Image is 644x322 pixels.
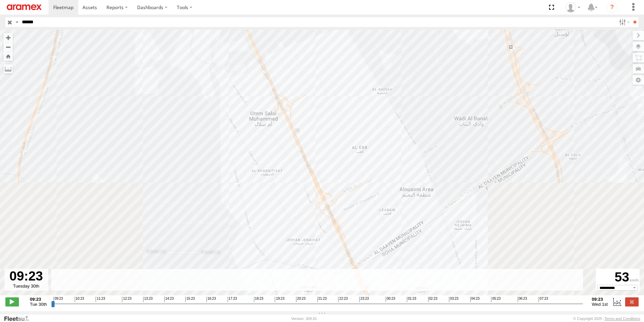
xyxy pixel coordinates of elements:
[491,297,501,302] span: 05:23
[14,17,20,27] label: Search Query
[164,297,174,302] span: 14:23
[633,75,644,85] label: Map Settings
[30,302,47,307] span: Tue 30th Sep 2025
[563,2,583,12] div: Zain Umer
[254,297,263,302] span: 18:23
[291,317,317,321] div: Version: 309.01
[185,297,195,302] span: 15:23
[605,317,640,321] a: Terms and Conditions
[54,297,63,302] span: 09:23
[296,297,305,302] span: 20:23
[3,33,13,42] button: Zoom in
[518,297,527,302] span: 06:23
[143,297,153,302] span: 13:23
[407,297,416,302] span: 01:23
[616,17,631,27] label: Search Filter Options
[96,297,105,302] span: 11:23
[597,270,639,285] div: 53
[428,297,438,302] span: 02:23
[30,297,47,302] strong: 09:23
[122,297,131,302] span: 12:23
[4,315,35,322] a: Visit our Website
[359,297,369,302] span: 23:23
[3,42,13,52] button: Zoom out
[470,297,480,302] span: 04:23
[449,297,458,302] span: 03:23
[607,2,617,13] i: ?
[539,297,548,302] span: 07:23
[625,297,639,306] label: Close
[75,297,84,302] span: 10:23
[3,52,13,61] button: Zoom Home
[317,297,327,302] span: 21:23
[228,297,237,302] span: 17:23
[3,64,13,74] label: Measure
[7,4,42,10] img: aramex-logo.svg
[592,297,608,302] strong: 09:23
[573,317,640,321] div: © Copyright 2025 -
[275,297,284,302] span: 19:23
[386,297,395,302] span: 00:23
[206,297,216,302] span: 16:23
[5,297,19,306] label: Play/Stop
[338,297,348,302] span: 22:23
[592,302,608,307] span: Wed 1st Oct 2025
